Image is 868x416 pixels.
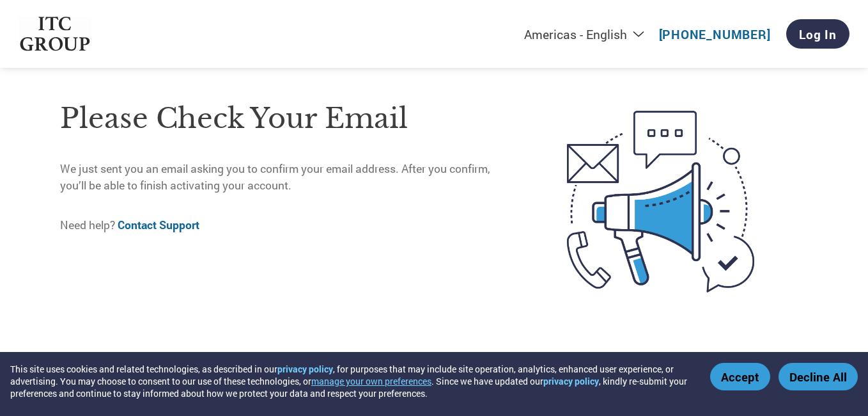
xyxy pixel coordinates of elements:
a: Contact Support [118,218,199,232]
img: open-email [513,88,808,316]
a: [PHONE_NUMBER] [659,26,771,42]
div: This site uses cookies and related technologies, as described in our , for purposes that may incl... [10,363,692,399]
a: Log In [786,19,849,49]
p: Need help? [60,217,513,234]
button: Decline All [779,363,858,390]
h1: Please check your email [60,98,513,140]
button: manage your own preferences [311,375,431,387]
img: ITC Group [19,17,91,52]
a: privacy policy [277,363,333,375]
p: We just sent you an email asking you to confirm your email address. After you confirm, you’ll be ... [60,161,513,195]
button: Accept [710,363,770,390]
a: privacy policy [543,375,599,387]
